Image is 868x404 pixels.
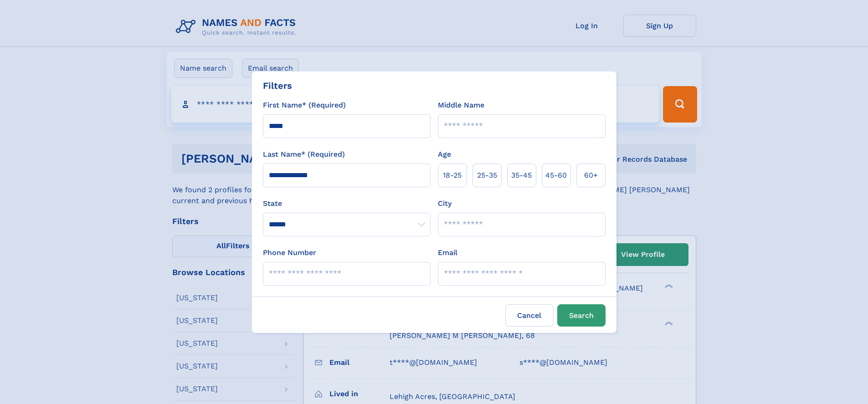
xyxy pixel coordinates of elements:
[545,170,567,181] span: 45‑60
[438,247,457,258] label: Email
[584,170,598,181] span: 60+
[511,170,532,181] span: 35‑45
[438,198,452,209] label: City
[263,79,292,92] div: Filters
[505,304,554,327] label: Cancel
[443,170,462,181] span: 18‑25
[438,100,484,111] label: Middle Name
[477,170,497,181] span: 25‑35
[263,198,431,209] label: State
[557,304,606,327] button: Search
[263,100,346,111] label: First Name* (Required)
[438,149,451,160] label: Age
[263,149,345,160] label: Last Name* (Required)
[263,247,316,258] label: Phone Number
